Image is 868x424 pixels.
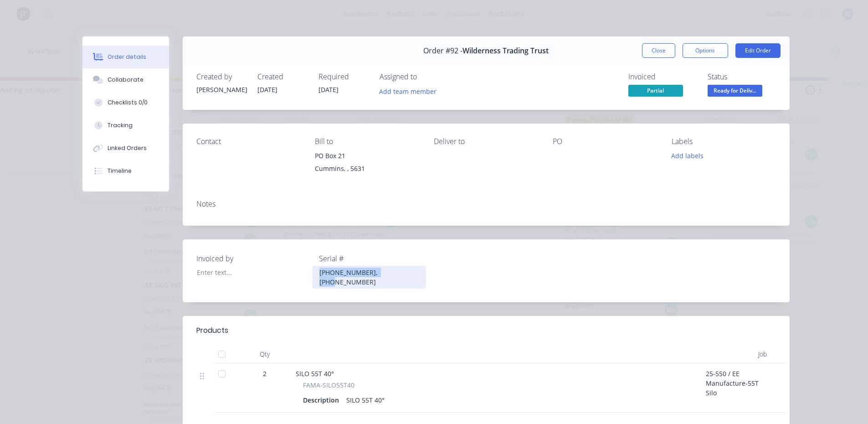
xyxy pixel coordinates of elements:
[553,137,657,146] div: PO
[257,85,277,94] span: [DATE]
[628,85,683,96] span: Partial
[319,253,433,264] label: Serial #
[315,150,419,179] div: PO Box 21Cummins, , 5631
[237,345,292,363] div: Qty
[318,85,339,94] span: [DATE]
[434,137,538,146] div: Deliver to
[380,72,471,81] div: Assigned to
[423,47,462,55] span: Order #92 -
[702,345,770,363] div: Job
[196,85,247,94] div: [PERSON_NAME]
[667,150,709,162] button: Add labels
[263,369,267,378] span: 2
[82,137,169,160] button: Linked Orders
[708,72,776,81] div: Status
[315,162,419,175] div: Cummins, , 5631
[82,68,169,91] button: Collaborate
[108,76,144,84] div: Collaborate
[82,160,169,182] button: Timeline
[708,85,762,98] button: Ready for Deliv...
[108,144,147,152] div: Linked Orders
[702,363,770,413] div: 25-550 / EE Manufacture-55T Silo
[108,167,132,175] div: Timeline
[708,85,762,96] span: Ready for Deliv...
[315,150,419,162] div: PO Box 21
[672,137,776,146] div: Labels
[683,43,728,58] button: Options
[303,380,354,390] span: FAMA-SILO55T40
[196,72,247,81] div: Created by
[196,200,776,208] div: Notes
[315,137,419,146] div: Bill to
[303,393,343,407] div: Description
[257,72,308,81] div: Created
[196,253,310,264] label: Invoiced by
[318,72,369,81] div: Required
[82,46,169,68] button: Order details
[196,137,301,146] div: Contact
[642,43,675,58] button: Close
[343,393,388,407] div: SILO 55T 40°
[462,47,549,55] span: Wilderness Trading Trust
[296,369,334,378] span: SILO 55T 40°
[312,266,426,289] div: [PHONE_NUMBER], [PHONE_NUMBER]
[108,121,133,129] div: Tracking
[82,91,169,114] button: Checklists 0/0
[108,53,146,61] div: Order details
[196,325,228,336] div: Products
[108,98,148,107] div: Checklists 0/0
[628,72,697,81] div: Invoiced
[380,85,442,97] button: Add team member
[735,43,781,58] button: Edit Order
[82,114,169,137] button: Tracking
[374,85,441,97] button: Add team member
